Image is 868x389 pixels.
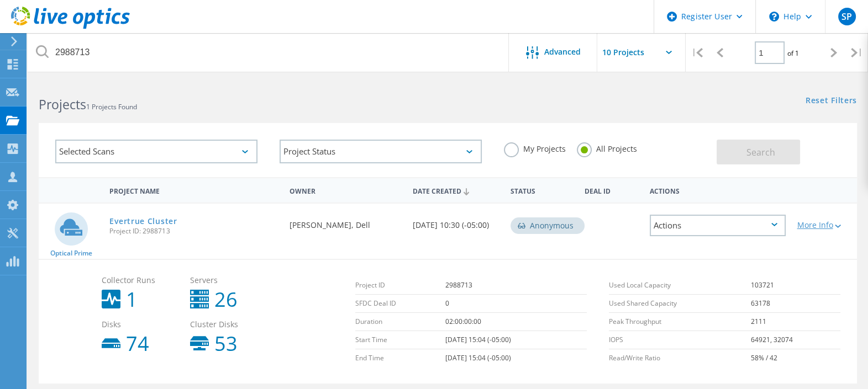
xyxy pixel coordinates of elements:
[445,331,587,349] td: [DATE] 15:04 (-05:00)
[609,349,751,367] td: Read/Write Ratio
[11,23,130,31] a: Live Optics Dashboard
[504,142,566,153] label: My Projects
[609,295,751,313] td: Used Shared Capacity
[445,276,587,295] td: 2988713
[717,140,800,164] button: Search
[190,321,267,328] span: Cluster Disks
[806,97,857,106] a: Reset Filters
[50,250,92,257] span: Optical Prime
[445,313,587,331] td: 02:00:00:00
[686,33,708,72] div: |
[86,102,137,111] span: 1 Projects Found
[751,331,840,349] td: 64921, 32074
[407,180,505,201] div: Date Created
[544,48,581,56] span: Advanced
[609,331,751,349] td: IOPS
[355,331,445,349] td: Start Time
[650,215,786,236] div: Actions
[284,180,407,200] div: Owner
[28,33,509,72] input: Search projects by name, owner, ID, company, etc
[797,221,851,229] div: More Info
[751,313,840,331] td: 2111
[769,12,779,22] svg: \n
[190,276,267,284] span: Servers
[109,228,278,235] span: Project ID: 2988713
[39,95,86,113] b: Projects
[280,140,482,163] div: Project Status
[355,295,445,313] td: SFDC Deal ID
[284,204,407,240] div: [PERSON_NAME], Dell
[577,142,637,153] label: All Projects
[214,334,238,354] b: 53
[445,349,587,367] td: [DATE] 15:04 (-05:00)
[355,313,445,331] td: Duration
[102,276,179,284] span: Collector Runs
[751,276,840,295] td: 103721
[505,180,578,200] div: Status
[102,321,179,328] span: Disks
[355,276,445,295] td: Project ID
[609,313,751,331] td: Peak Throughput
[644,180,792,200] div: Actions
[751,349,840,367] td: 58% / 42
[55,140,257,163] div: Selected Scans
[751,295,840,313] td: 63178
[126,334,149,354] b: 74
[126,290,138,310] b: 1
[355,349,445,367] td: End Time
[578,180,644,200] div: Deal Id
[109,217,177,225] a: Evertrue Cluster
[841,12,852,21] span: SP
[746,146,775,158] span: Search
[104,180,284,200] div: Project Name
[445,295,587,313] td: 0
[511,217,585,234] div: Anonymous
[609,276,751,295] td: Used Local Capacity
[787,49,799,58] span: of 1
[214,290,238,310] b: 26
[845,33,868,72] div: |
[407,204,505,240] div: [DATE] 10:30 (-05:00)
